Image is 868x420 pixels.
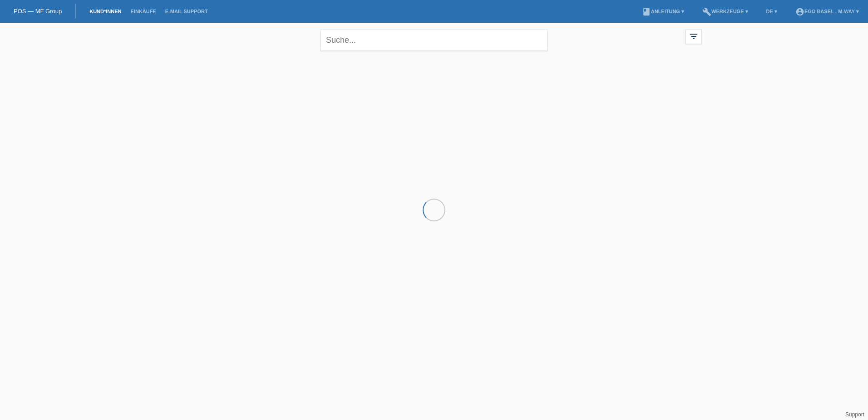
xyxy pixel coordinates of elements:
input: Suche... [321,30,547,51]
a: buildWerkzeuge ▾ [698,9,753,14]
a: Support [845,411,864,418]
a: bookAnleitung ▾ [637,9,689,14]
a: E-Mail Support [161,9,212,14]
i: book [642,7,651,16]
i: filter_list [689,31,699,41]
a: POS — MF Group [14,8,62,15]
a: account_circleEGO Basel - m-way ▾ [791,9,863,14]
a: DE ▾ [762,9,782,14]
a: Einkäufe [126,9,160,14]
i: build [702,7,711,16]
i: account_circle [795,7,804,16]
a: Kund*innen [85,9,126,14]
